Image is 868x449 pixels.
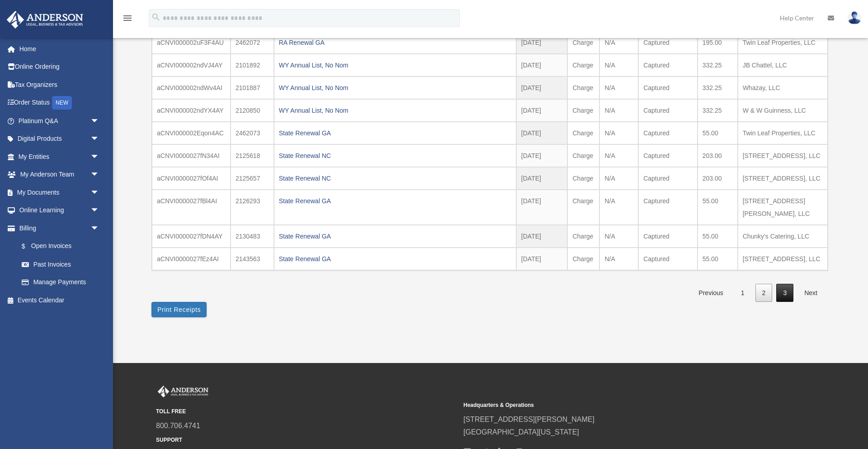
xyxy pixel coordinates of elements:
[90,219,108,238] span: arrow_drop_down
[6,219,113,237] a: Billingarrow_drop_down
[279,195,511,207] div: State Renewal GA
[599,225,638,248] td: N/A
[152,144,231,167] td: aCNVI0000027fN34AI
[156,435,457,445] small: SUPPORT
[156,407,457,416] small: TOLL FREE
[692,284,730,302] a: Previous
[152,122,231,144] td: aCNVI000002Eqon4AC
[279,230,511,243] div: State Renewal GA
[90,112,108,130] span: arrow_drop_down
[4,11,86,29] img: Anderson Advisors Platinum Portal
[152,248,231,270] td: aCNVI0000027fEz4AI
[516,99,568,122] td: [DATE]
[516,76,568,99] td: [DATE]
[738,99,828,122] td: W & W Guinness, LLC
[463,401,764,410] small: Headquarters & Operations
[738,32,828,54] td: Twin Leaf Properties, LLC
[599,76,638,99] td: N/A
[638,54,697,76] td: Captured
[279,104,511,117] div: WY Annual List, No Nom
[848,11,861,24] img: User Pic
[13,237,113,256] a: $Open Invoices
[516,190,568,225] td: [DATE]
[567,32,599,54] td: Charge
[599,144,638,167] td: N/A
[13,255,108,273] a: Past Invoices
[567,122,599,144] td: Charge
[567,190,599,225] td: Charge
[231,190,274,225] td: 2126293
[6,291,113,309] a: Events Calendar
[279,59,511,72] div: WY Annual List, No Nom
[156,386,210,397] img: Anderson Advisors Platinum Portal
[738,54,828,76] td: JB Chattel, LLC
[13,273,113,291] a: Manage Payments
[152,190,231,225] td: aCNVI0000027fBl4AI
[151,12,161,22] i: search
[6,94,113,112] a: Order StatusNEW
[152,167,231,190] td: aCNVI0000027fOf4AI
[738,225,828,248] td: Chunky's Catering, LLC
[698,54,738,76] td: 332.25
[279,81,511,94] div: WY Annual List, No Nom
[516,248,568,270] td: [DATE]
[90,183,108,202] span: arrow_drop_down
[599,99,638,122] td: N/A
[516,225,568,248] td: [DATE]
[638,225,697,248] td: Captured
[599,54,638,76] td: N/A
[279,172,511,185] div: State Renewal NC
[738,122,828,144] td: Twin Leaf Properties, LLC
[698,32,738,54] td: 195.00
[738,248,828,270] td: [STREET_ADDRESS], LLC
[567,225,599,248] td: Charge
[152,99,231,122] td: aCNVI000002ndYX4AY
[738,167,828,190] td: [STREET_ADDRESS], LLC
[738,76,828,99] td: Whazay, LLC
[152,76,231,99] td: aCNVI000002ndWv4AI
[231,32,274,54] td: 2462072
[638,122,697,144] td: Captured
[698,190,738,225] td: 55.00
[599,248,638,270] td: N/A
[6,201,113,220] a: Online Learningarrow_drop_down
[279,36,511,49] div: RA Renewal GA
[6,130,113,148] a: Digital Productsarrow_drop_down
[698,248,738,270] td: 55.00
[567,99,599,122] td: Charge
[567,167,599,190] td: Charge
[567,76,599,99] td: Charge
[6,183,113,201] a: My Documentsarrow_drop_down
[151,302,207,317] button: Print Receipts
[638,32,697,54] td: Captured
[516,32,568,54] td: [DATE]
[776,284,793,302] a: 3
[156,422,200,430] a: 800.706.4741
[734,284,751,302] a: 1
[638,144,697,167] td: Captured
[152,225,231,248] td: aCNVI0000027fDN4AY
[567,248,599,270] td: Charge
[698,225,738,248] td: 55.00
[755,284,773,302] a: 2
[698,122,738,144] td: 55.00
[90,201,108,220] span: arrow_drop_down
[90,166,108,184] span: arrow_drop_down
[122,16,133,24] a: menu
[231,167,274,190] td: 2125657
[738,190,828,225] td: [STREET_ADDRESS][PERSON_NAME], LLC
[6,148,113,166] a: My Entitiesarrow_drop_down
[638,248,697,270] td: Captured
[279,149,511,162] div: State Renewal NC
[516,122,568,144] td: [DATE]
[6,166,113,184] a: My Anderson Teamarrow_drop_down
[231,76,274,99] td: 2101887
[231,122,274,144] td: 2462073
[463,416,594,423] a: [STREET_ADDRESS][PERSON_NAME]
[599,190,638,225] td: N/A
[6,58,113,76] a: Online Ordering
[698,99,738,122] td: 332.25
[567,54,599,76] td: Charge
[231,54,274,76] td: 2101892
[6,40,113,58] a: Home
